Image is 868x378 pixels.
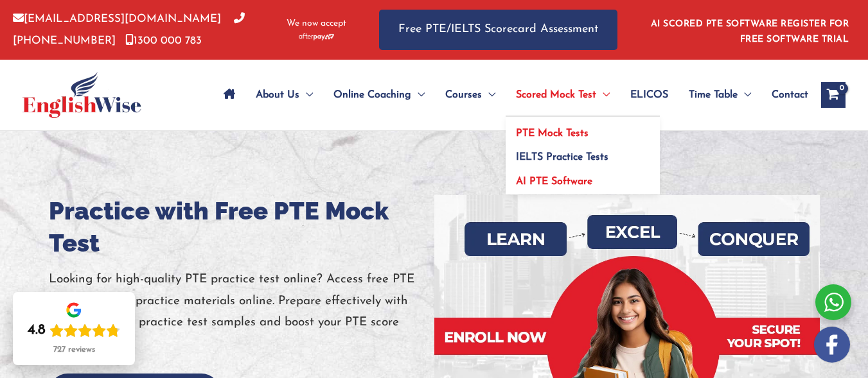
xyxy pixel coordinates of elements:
span: Menu Toggle [411,73,425,117]
span: About Us [256,73,299,117]
span: Menu Toggle [482,73,495,117]
a: 1300 000 783 [125,35,202,46]
a: CoursesMenu Toggle [435,73,506,117]
a: PTE Mock Tests [506,117,660,141]
span: PTE Mock Tests [516,128,589,139]
a: AI SCORED PTE SOFTWARE REGISTER FOR FREE SOFTWARE TRIAL [651,19,849,44]
h1: Practice with Free PTE Mock Test [49,195,434,259]
a: AI PTE Software [506,165,660,194]
span: Scored Mock Test [516,73,596,117]
a: [PHONE_NUMBER] [13,13,245,46]
div: Rating: 4.8 out of 5 [28,322,120,339]
a: ELICOS [620,73,678,117]
div: 4.8 [28,322,46,339]
a: IELTS Practice Tests [506,141,660,166]
span: AI PTE Software [516,176,592,187]
p: Looking for high-quality PTE practice test online? Access free PTE mock tests and practice materi... [49,269,434,354]
a: About UsMenu Toggle [245,73,323,117]
span: Menu Toggle [738,73,751,117]
span: ELICOS [630,73,668,117]
a: View Shopping Cart, empty [821,82,846,108]
span: Online Coaching [333,73,411,117]
a: Contact [761,73,808,117]
a: Time TableMenu Toggle [678,73,761,117]
span: Menu Toggle [596,73,610,117]
img: Afterpay-Logo [299,33,334,40]
span: Menu Toggle [299,73,313,117]
nav: Site Navigation: Main Menu [213,73,808,117]
span: Time Table [689,73,738,117]
div: 727 reviews [53,345,95,355]
img: white-facebook.png [814,327,850,363]
a: Scored Mock TestMenu Toggle [506,73,620,117]
span: Courses [445,73,482,117]
a: Online CoachingMenu Toggle [323,73,435,117]
span: Contact [772,73,808,117]
span: We now accept [287,17,346,30]
aside: Header Widget 1 [643,9,855,51]
a: [EMAIL_ADDRESS][DOMAIN_NAME] [13,13,221,24]
span: IELTS Practice Tests [516,152,608,162]
img: cropped-ew-logo [22,72,141,118]
a: Free PTE/IELTS Scorecard Assessment [379,10,617,50]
